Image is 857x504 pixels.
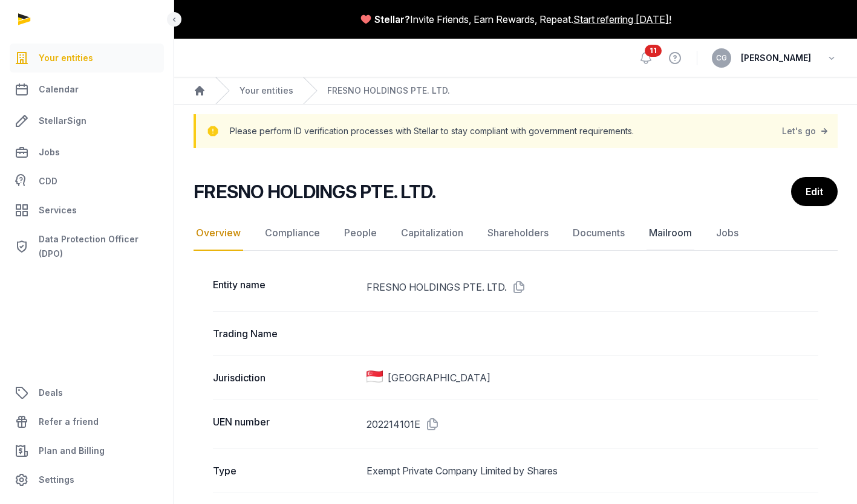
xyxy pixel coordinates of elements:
button: CG [712,48,731,68]
a: Capitalization [399,216,466,251]
a: Your entities [240,85,293,97]
span: Services [39,203,77,218]
dt: Jurisdiction [213,370,357,385]
span: Plan and Billing [39,444,105,458]
span: Data Protection Officer (DPO) [39,232,159,261]
a: People [342,216,379,251]
a: Calendar [10,75,164,104]
dd: Exempt Private Company Limited by Shares [367,464,818,478]
a: Plan and Billing [10,436,164,465]
h2: FRESNO HOLDINGS PTE. LTD. [194,181,435,202]
dd: FRESNO HOLDINGS PTE. LTD. [367,277,818,297]
dt: UEN number [213,415,357,434]
span: 11 [645,45,662,57]
a: Data Protection Officer (DPO) [10,227,164,266]
a: Documents [570,216,627,251]
a: Deals [10,378,164,407]
nav: Breadcrumb [174,77,857,105]
dt: Entity name [213,277,357,297]
a: Jobs [10,138,164,167]
span: Settings [39,473,74,487]
dt: Type [213,464,357,478]
a: Let's go [782,123,830,140]
nav: Tabs [194,216,838,251]
a: Your entities [10,44,164,73]
a: Shareholders [485,216,551,251]
span: CG [716,54,727,62]
p: Please perform ID verification processes with Stellar to stay compliant with government requireme... [230,123,634,140]
span: [PERSON_NAME] [741,51,811,65]
iframe: Chat Widget [639,364,857,504]
span: Calendar [39,82,79,97]
span: Stellar? [374,12,410,27]
a: Start referring [DATE]! [573,12,671,27]
span: Jobs [39,145,60,160]
a: CDD [10,169,164,193]
a: Overview [194,216,243,251]
a: Services [10,196,164,225]
a: Settings [10,465,164,494]
a: Compliance [262,216,322,251]
a: Refer a friend [10,407,164,436]
span: StellarSign [39,114,86,128]
span: Deals [39,386,63,400]
dt: Trading Name [213,326,357,341]
span: Your entities [39,51,93,65]
span: [GEOGRAPHIC_DATA] [388,370,490,385]
dd: 202214101E [367,415,818,434]
a: FRESNO HOLDINGS PTE. LTD. [327,85,450,97]
span: Refer a friend [39,415,99,429]
a: StellarSign [10,106,164,135]
a: Edit [791,177,838,206]
a: Jobs [714,216,741,251]
a: Mailroom [647,216,694,251]
span: CDD [39,174,57,189]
